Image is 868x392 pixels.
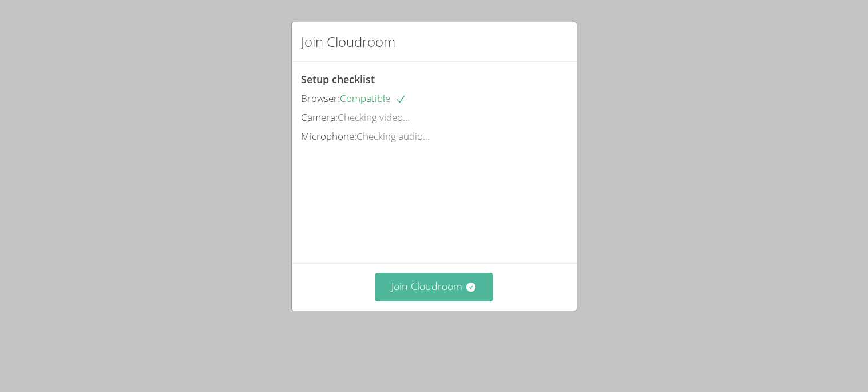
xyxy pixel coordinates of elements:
span: Setup checklist [301,72,375,86]
span: Camera: [301,111,338,124]
span: Checking video... [338,111,410,124]
span: Browser: [301,92,340,105]
span: Checking audio... [356,130,430,143]
span: Microphone: [301,130,356,143]
h2: Join Cloudroom [301,32,395,52]
button: Join Cloudroom [375,273,493,301]
span: Compatible [340,92,406,105]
